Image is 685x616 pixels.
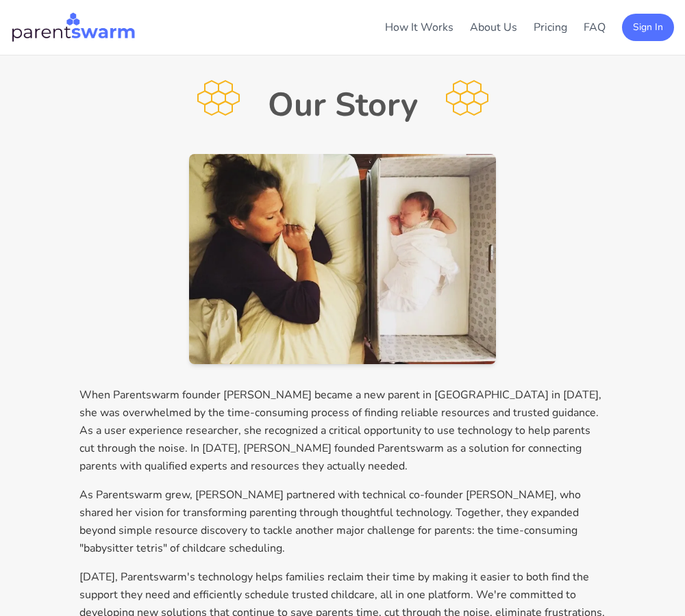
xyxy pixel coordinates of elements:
a: About Us [470,20,517,35]
a: How It Works [385,20,453,35]
h1: Our Story [268,88,418,121]
p: As Parentswarm grew, [PERSON_NAME] partnered with technical co-founder [PERSON_NAME], who shared ... [79,486,606,557]
a: Pricing [534,20,567,35]
a: Sign In [622,19,674,34]
img: Parentswarm Logo [11,11,136,44]
p: When Parentswarm founder [PERSON_NAME] became a new parent in [GEOGRAPHIC_DATA] in [DATE], she wa... [79,386,606,475]
button: Sign In [622,14,674,41]
img: Parent and baby sleeping peacefully [189,154,496,364]
a: FAQ [584,20,606,35]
